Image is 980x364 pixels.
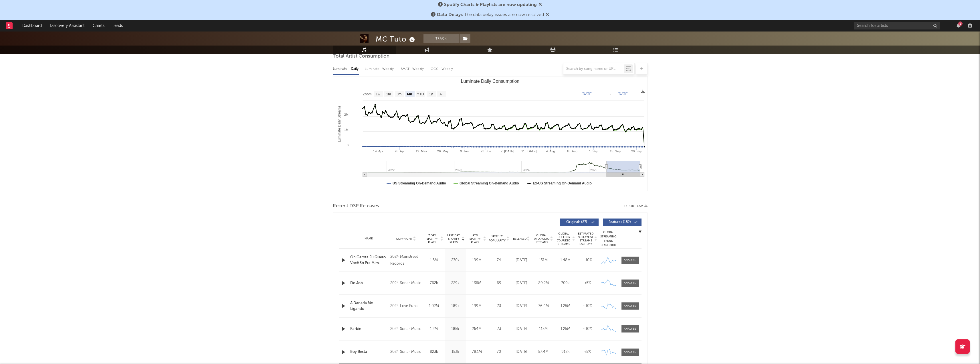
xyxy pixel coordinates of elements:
div: 264M [468,326,486,332]
span: Total Artist Consumption [333,53,389,60]
text: 15. Sep [609,149,620,153]
text: 0 [347,143,348,147]
text: 21. [DATE] [521,149,536,153]
div: 2024 Sonar Music [390,280,421,287]
text: 29. Sep [631,149,642,153]
text: 1y [429,92,433,96]
div: [DATE] [512,257,531,263]
div: 823k [425,349,443,355]
text: 1M [344,128,348,131]
span: Copyright [396,237,413,241]
span: Global Rolling 7D Audio Streams [556,232,572,246]
text: 9. Jun [460,149,468,153]
div: 1.02M [425,303,443,309]
text: 7. [DATE] [501,149,514,153]
text: Luminate Daily Streams [337,106,341,142]
div: 189k [446,303,465,309]
text: 1w [376,92,380,96]
a: Do Job [350,280,388,286]
div: 2024 Sonar Music [390,326,421,332]
div: 199M [468,257,486,263]
a: Discovery Assistant [46,20,89,32]
text: 3m [397,92,401,96]
span: Estimated % Playlist Streams Last Day [578,232,594,246]
a: Oh Garota Eu Quero Você Só Pra Mim. [350,255,388,266]
div: 153k [446,349,465,355]
div: 136M [468,280,486,286]
text: All [439,92,443,96]
span: Dismiss [538,3,542,7]
div: Name [350,237,388,241]
div: 115M [534,326,553,332]
span: Data Delays [437,13,463,17]
div: Barbie [350,326,388,332]
text: US Streaming On-Demand Audio [393,181,446,185]
text: 2M [344,113,348,116]
div: 709k [556,280,575,286]
div: 57.4M [534,349,553,355]
text: 26. May [437,149,449,153]
div: 199M [468,303,486,309]
text: → [608,92,612,96]
span: ATD Spotify Plays [468,234,483,244]
a: Boy Besta [350,349,388,355]
input: Search for artists [854,22,940,29]
text: 14. Apr [373,149,383,153]
div: 230k [446,257,465,263]
div: 69 [489,280,509,286]
text: 28. Apr [395,149,405,153]
div: 6 [958,21,963,26]
text: 4. Aug [546,149,555,153]
div: ~ 10 % [578,303,597,309]
div: [DATE] [512,303,531,309]
button: Track [423,34,459,43]
text: [DATE] [618,92,629,96]
div: ~ 10 % [578,257,597,263]
a: Dashboard [18,20,46,32]
a: Leads [108,20,127,32]
div: Global Streaming Trend (Last 60D) [600,230,617,247]
text: Ex-US Streaming On-Demand Audio [533,181,592,185]
div: <5% [578,280,597,286]
div: 78.1M [468,349,486,355]
div: <5% [578,349,597,355]
text: 12. May [415,149,427,153]
span: Recent DSP Releases [333,203,379,210]
span: Last Day Spotify Plays [446,234,461,244]
span: Dismiss [546,13,549,17]
text: 23. Jun [481,149,491,153]
div: 2024 Love Funk [390,303,421,310]
span: Spotify Charts & Playlists are now updating [444,3,537,7]
div: [DATE] [512,326,531,332]
span: Features ( 182 ) [607,221,633,224]
text: Zoom [363,92,372,96]
div: 1.5M [425,257,443,263]
div: 185k [446,326,465,332]
a: A Danada Me Ligando [350,300,388,312]
span: : The data delay issues are now resolved [437,13,544,17]
text: 6m [407,92,412,96]
text: Global Streaming On-Demand Audio [459,181,519,185]
div: 229k [446,280,465,286]
button: Features(182) [603,219,642,226]
button: Originals(87) [560,219,599,226]
text: 1. Sep [589,149,598,153]
div: 1.48M [556,257,575,263]
div: 89.2M [534,280,553,286]
a: Charts [89,20,108,32]
div: 1.2M [425,326,443,332]
div: 151M [534,257,553,263]
div: 2024 Mainstreet Records [390,253,421,267]
div: 1.25M [556,326,575,332]
div: MC Tuto [376,34,416,44]
div: 2024 Sonar Music [390,349,421,355]
button: 6 [957,23,961,28]
div: 76.4M [534,303,553,309]
div: 1.25M [556,303,575,309]
span: Originals ( 87 ) [564,221,590,224]
div: 762k [425,280,443,286]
